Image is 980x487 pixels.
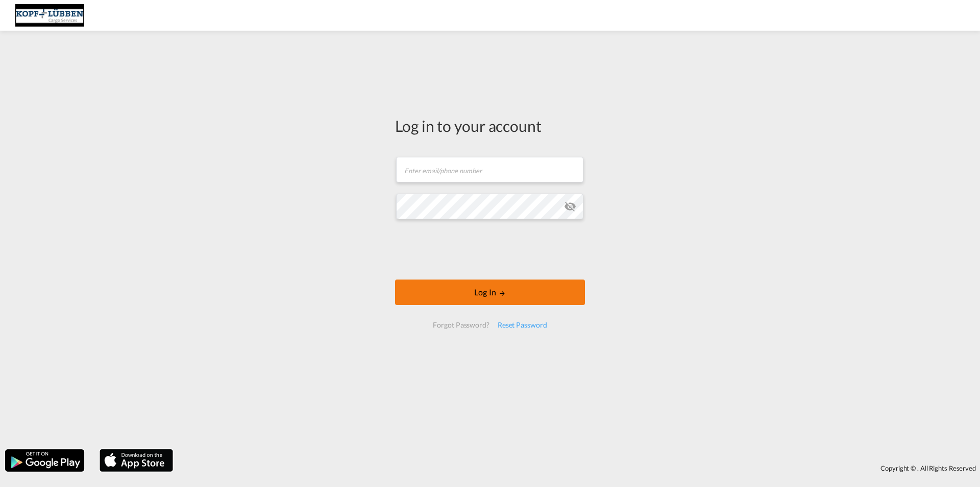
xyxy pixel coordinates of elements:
[178,459,980,477] div: Copyright © . All Rights Reserved
[395,280,585,305] button: LOGIN
[494,316,551,334] div: Reset Password
[15,4,84,27] img: 25cf3bb0aafc11ee9c4fdbd399af7748.JPG
[99,448,174,473] img: apple.png
[412,229,568,269] iframe: reCAPTCHA
[395,115,585,136] div: Log in to your account
[396,157,583,182] input: Enter email/phone number
[564,200,576,213] md-icon: icon-eye-off
[429,316,493,334] div: Forgot Password?
[4,448,85,473] img: google.png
